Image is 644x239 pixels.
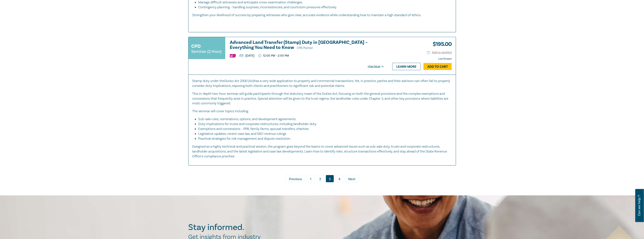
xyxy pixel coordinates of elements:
[198,136,452,141] li: Practical strategies for risk management and dispute resolution.
[335,175,343,182] a: 4
[316,175,324,182] a: 2
[286,175,305,182] a: Previous
[192,78,452,88] p: Stamp duty under the has a very wide application to property and commercial transactions. Yet, in...
[198,117,448,122] li: Sub-sale rules, nominations, options, and development agreements.
[188,222,277,232] h2: Stay informed.
[192,91,452,106] p: This in-depth two-hour seminar will guide participants through the statutory maze of the Duties A...
[198,131,448,136] li: Legislative updates, recent case law, and SRO revenue rulings.
[240,54,254,57] p: [DATE]
[230,40,384,51] h3: Advanced Land Transfer (Stamp) Duty in [GEOGRAPHIC_DATA] – Everything You Need to Know
[258,54,289,58] p: 12:00 PM - 2:00 PM
[637,191,641,220] span: Can we help ?
[423,63,452,70] a: Add to Cart
[345,175,358,182] a: Next
[230,54,236,58] img: Substantive Law
[192,109,452,114] p: The seminar will cover topics including:
[392,63,421,70] a: Learn more
[198,122,448,127] li: Duty implications for trusts and corporate restructures, including landholder duty.
[198,127,448,131] li: Exemptions and concessions – PPR, family farms, spousal transfers, charities.
[307,175,315,182] a: 1
[198,5,452,10] li: Contingency planning - handling surprises, inconsistencies, and courtroom pressures effectively.
[297,46,313,50] span: CPD Points 1
[326,175,334,182] a: 3
[192,13,452,18] p: Strengthen your likelihood of success by preparing witnesses who give clear, accurate evidence wh...
[191,50,221,53] small: Seminar (2 Hour)
[368,65,388,68] div: Hide Detail
[430,40,452,49] h3: $ 195.00
[348,177,355,182] span: Next
[191,43,201,50] h3: CPD
[438,57,452,61] strong: Live Stream
[192,144,452,159] p: Designed as a highly technical and practical session, the program goes beyond the basics to cover...
[230,40,384,51] a: Advanced Land Transfer (Stamp) Duty in [GEOGRAPHIC_DATA] – Everything You Need to Know CPD Points1
[224,79,254,83] em: Duties Act 2000 (Vic)
[427,50,452,55] button: Add to wishlist
[289,177,302,182] span: Previous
